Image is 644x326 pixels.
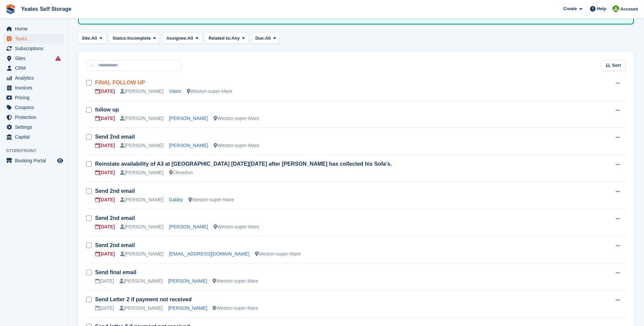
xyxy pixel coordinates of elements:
div: [DATE] [95,223,115,230]
a: follow up [95,107,119,113]
span: All [265,35,271,42]
a: [PERSON_NAME] [168,278,207,284]
div: [PERSON_NAME] [120,115,163,122]
button: Site: All [78,33,106,44]
button: Status: Incomplete [109,33,160,44]
span: CRM [15,63,56,73]
span: All [91,35,97,42]
span: Storefront [6,147,68,154]
span: Due: [255,35,265,42]
i: Smart entry sync failures have occurred [55,56,61,61]
span: Booking Portal [15,156,56,165]
span: Invoices [15,83,56,93]
span: Sites [15,54,56,63]
span: Analytics [15,73,56,83]
a: Send 2nd email [95,134,135,140]
a: menu [3,156,64,165]
a: Send 2nd email [95,242,135,248]
a: Reinstate availability of A3 at [GEOGRAPHIC_DATA] [DATE][DATE] after [PERSON_NAME] has collected ... [95,161,392,167]
a: menu [3,103,64,112]
a: menu [3,73,64,83]
a: [PERSON_NAME] [169,116,208,121]
a: Yeates Self Storage [18,3,74,15]
button: Due: All [252,33,280,44]
img: Angela Field [612,5,619,12]
div: Weston-super-Mare [255,250,300,258]
a: Send Letter 2 if payment not received [95,297,192,302]
span: Sort [612,62,621,69]
div: [DATE] [95,169,115,176]
a: Viator [169,88,181,94]
div: [DATE] [95,278,114,285]
a: menu [3,34,64,43]
span: Home [15,24,56,34]
div: [DATE] [95,305,114,312]
div: [DATE] [95,115,115,122]
a: [EMAIL_ADDRESS][DOMAIN_NAME] [169,251,250,257]
div: Weston-super-Mare [214,223,259,230]
a: Send 2nd email [95,188,135,194]
span: Account [620,6,638,13]
span: All [187,35,193,42]
a: [PERSON_NAME] [168,305,207,311]
a: menu [3,44,64,53]
span: Pricing [15,93,56,102]
a: [PERSON_NAME] [169,143,208,148]
span: Any [232,35,240,42]
div: [PERSON_NAME] [119,278,163,285]
span: Coupons [15,103,56,112]
button: Assignee: All [163,33,202,44]
a: menu [3,93,64,102]
div: Weston-super-Mare [213,278,258,285]
a: menu [3,83,64,93]
a: menu [3,132,64,142]
span: Tasks [15,34,56,43]
div: Weston-super-Mare [214,115,259,122]
a: menu [3,122,64,132]
div: Weston-super-Mare [214,142,259,149]
a: Gabby [169,197,183,202]
a: Preview store [56,157,64,165]
span: Status: [113,35,128,42]
a: Send final email [95,269,136,275]
img: stora-icon-8386f47178a22dfd0bd8f6a31ec36ba5ce8667c1dd55bd0f319d3a0aa187defe.svg [5,4,16,14]
span: Assignee: [166,35,187,42]
div: [DATE] [95,88,115,95]
div: [DATE] [95,142,115,149]
button: Related to: Any [205,33,249,44]
a: menu [3,24,64,34]
span: Incomplete [128,35,151,42]
a: menu [3,63,64,73]
a: [PERSON_NAME] [169,224,208,229]
span: Subscriptions [15,44,56,53]
div: [PERSON_NAME] [120,88,163,95]
div: [PERSON_NAME] [120,250,163,258]
div: Weston-super-Mare [187,88,232,95]
div: [DATE] [95,250,115,258]
a: menu [3,113,64,122]
div: [PERSON_NAME] [120,142,163,149]
span: Help [597,5,606,12]
span: Create [563,5,577,12]
div: [PERSON_NAME] [120,223,163,230]
span: Capital [15,132,56,142]
span: Protection [15,113,56,122]
div: [DATE] [95,196,115,203]
span: Site: [82,35,91,42]
div: [PERSON_NAME] [119,305,163,312]
a: menu [3,54,64,63]
span: Related to: [209,35,232,42]
div: [PERSON_NAME] [120,169,163,176]
div: Weston-super-Mare [188,196,234,203]
div: [PERSON_NAME] [120,196,163,203]
a: Send 2nd email [95,215,135,221]
span: Settings [15,122,56,132]
div: Clevedon [169,169,193,176]
a: FINAL FOLLOW UP [95,80,145,85]
div: Weston-super-Mare [213,305,258,312]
